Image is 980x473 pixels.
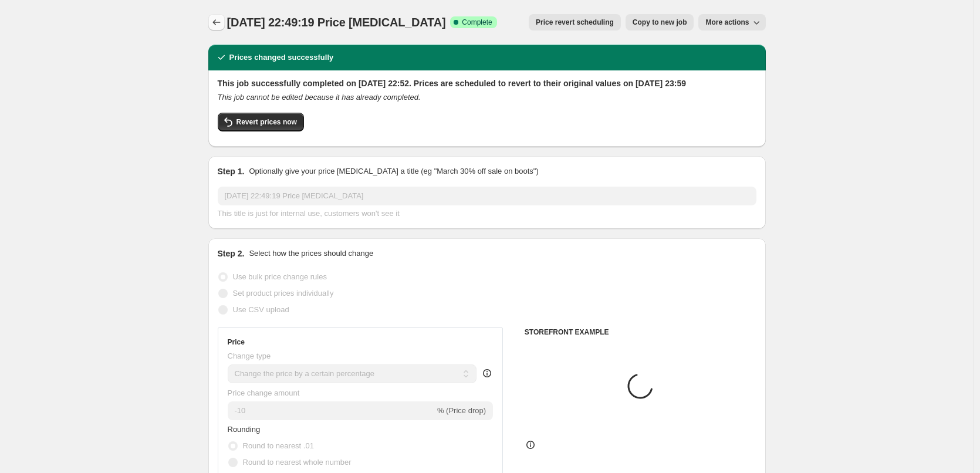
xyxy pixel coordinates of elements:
h2: Step 1. [218,165,245,177]
span: Change type [228,352,271,360]
span: More actions [705,18,749,27]
h6: STOREFRONT EXAMPLE [525,327,756,337]
input: 30% off holiday sale [218,187,756,205]
span: Copy to new job [633,18,687,27]
span: Set product prices individually [233,289,334,298]
span: Price change amount [228,388,300,397]
span: Price revert scheduling [536,18,614,27]
p: Optionally give your price [MEDICAL_DATA] a title (eg "March 30% off sale on boots") [249,165,538,177]
button: Revert prices now [218,113,304,131]
span: Use bulk price change rules [233,272,327,281]
h2: This job successfully completed on [DATE] 22:52. Prices are scheduled to revert to their original... [218,77,756,89]
h2: Prices changed successfully [229,52,334,63]
span: Round to nearest whole number [243,458,352,467]
i: This job cannot be edited because it has already completed. [218,93,421,102]
button: More actions [698,14,765,31]
span: Round to nearest .01 [243,441,314,450]
h3: Price [228,337,245,347]
span: % (Price drop) [437,406,486,415]
button: Copy to new job [626,14,694,31]
span: Use CSV upload [233,305,289,314]
span: This title is just for internal use, customers won't see it [218,209,400,218]
span: Complete [462,18,492,27]
button: Price change jobs [208,14,225,31]
button: Price revert scheduling [529,14,621,31]
h2: Step 2. [218,248,245,259]
span: Revert prices now [236,117,297,127]
p: Select how the prices should change [249,248,373,259]
input: -15 [228,401,435,420]
span: [DATE] 22:49:19 Price [MEDICAL_DATA] [227,16,446,29]
div: help [481,367,493,379]
span: Rounding [228,425,261,434]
